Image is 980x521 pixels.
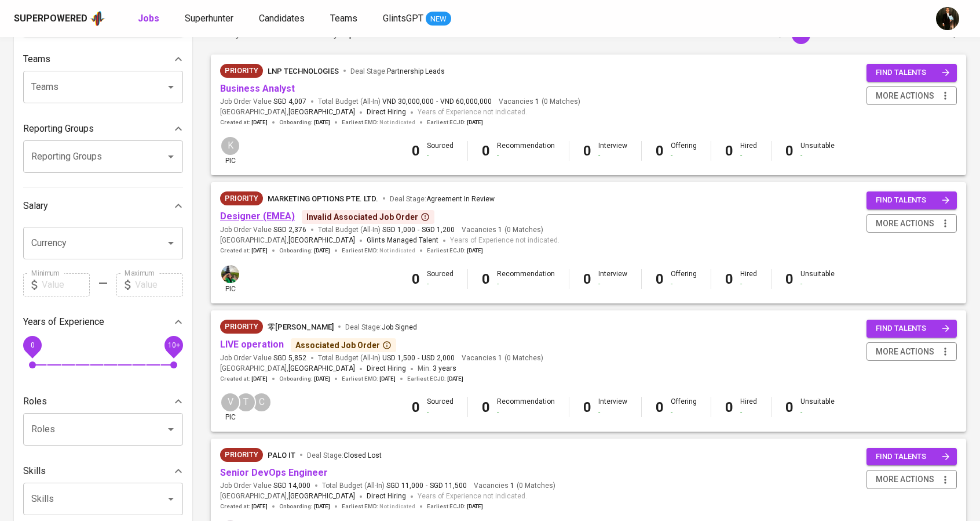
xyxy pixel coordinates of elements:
button: more actions [866,214,957,233]
span: [GEOGRAPHIC_DATA] [288,107,355,118]
a: Superhunter [185,12,236,26]
span: Deal Stage : [307,451,382,460]
span: SGD 14,000 [273,481,310,491]
span: - [426,481,427,491]
span: [GEOGRAPHIC_DATA] , [220,363,355,375]
a: Superpoweredapp logo [14,10,105,27]
span: Deal Stage : [390,195,495,203]
span: Vacancies ( 0 Matches ) [462,353,543,363]
img: eva@glints.com [221,265,239,283]
span: 10+ [167,341,180,349]
span: USD 1,500 [382,353,415,363]
span: SGD 11,000 [386,481,423,491]
span: 3 years [433,364,456,372]
span: [GEOGRAPHIC_DATA] [288,491,355,502]
span: Direct Hiring [367,364,406,372]
b: 0 [583,143,591,159]
p: Roles [23,395,47,408]
span: Priority [220,321,263,332]
div: Sourced [427,141,454,161]
span: SGD 1,200 [422,225,455,235]
span: [DATE] [467,118,483,126]
span: Earliest EMD : [342,118,415,126]
span: Total Budget (All-In) [318,225,455,235]
span: [GEOGRAPHIC_DATA] [288,235,355,247]
span: SGD 11,500 [430,481,467,491]
div: K [220,136,240,156]
button: find talents [866,320,957,338]
span: Earliest ECJD : [427,247,483,255]
span: Earliest EMD : [342,247,415,255]
span: - [436,97,438,107]
span: find talents [876,322,950,335]
span: Years of Experience not indicated. [450,235,560,247]
b: 0 [412,399,420,415]
span: - [418,225,419,235]
div: Interview [598,141,627,161]
p: Years of Experience [23,315,104,329]
div: - [598,407,627,417]
input: Value [135,273,183,296]
span: SGD 5,852 [273,353,306,363]
a: Senior DevOps Engineer [220,467,328,478]
span: Vacancies ( 0 Matches ) [462,225,543,235]
span: 1 [496,225,502,235]
button: Open [163,149,179,165]
span: NEW [426,13,451,25]
div: Years of Experience [23,310,183,334]
span: Not indicated [379,502,415,511]
a: Candidates [259,12,307,26]
b: 0 [482,399,490,415]
span: LNP Technologies [268,67,339,75]
button: find talents [866,448,957,466]
span: find talents [876,450,950,464]
button: find talents [866,191,957,209]
b: 0 [785,271,793,287]
div: - [800,407,835,417]
div: Skills [23,460,183,483]
span: Earliest ECJD : [407,375,463,383]
div: - [497,151,555,161]
b: 0 [785,143,793,159]
span: Direct Hiring [367,492,406,500]
div: Unsuitable [800,397,835,417]
span: Deal Stage : [345,323,417,331]
b: 0 [656,143,664,159]
a: GlintsGPT NEW [383,12,451,26]
div: Unsuitable [800,141,835,161]
div: Recommendation [497,269,555,289]
span: [DATE] [379,375,396,383]
div: New Job received from Demand Team [220,191,263,205]
div: Offering [671,269,697,289]
div: Hired [740,397,757,417]
b: 0 [656,399,664,415]
div: - [427,151,454,161]
span: Onboarding : [279,375,330,383]
span: Palo IT [268,451,295,460]
div: - [497,279,555,289]
div: - [598,279,627,289]
a: Jobs [138,12,162,26]
span: [DATE] [447,375,463,383]
span: [DATE] [251,375,268,383]
span: find talents [876,194,950,207]
button: Open [163,491,179,507]
span: [DATE] [314,247,330,255]
div: - [800,279,835,289]
b: 0 [412,143,420,159]
span: Onboarding : [279,502,330,511]
span: - [418,353,419,363]
span: [DATE] [314,502,330,511]
div: - [740,279,757,289]
span: Total Budget (All-In) [322,481,467,491]
div: Interview [598,397,627,417]
span: Job Order Value [220,353,306,363]
div: New Job received from Demand Team [220,448,263,462]
p: Teams [23,52,50,66]
input: Value [42,273,90,296]
span: Closed Lost [343,451,382,460]
span: Earliest EMD : [342,502,415,511]
span: [GEOGRAPHIC_DATA] , [220,235,355,247]
div: Hired [740,269,757,289]
span: Onboarding : [279,247,330,255]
